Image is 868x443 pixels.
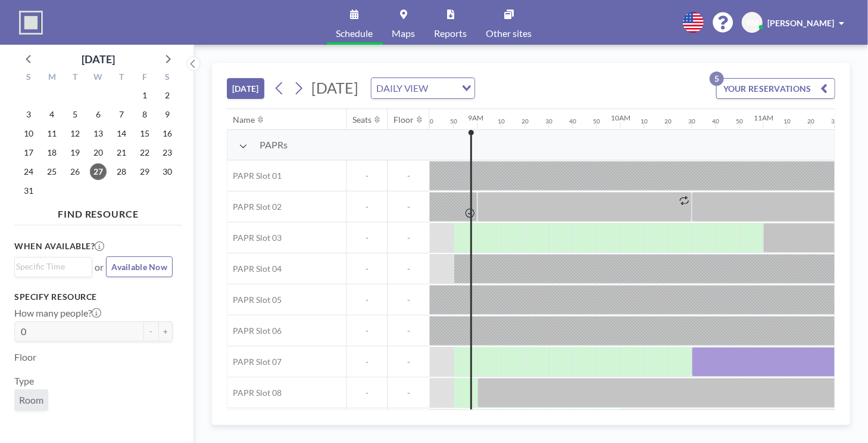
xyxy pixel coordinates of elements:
span: Saturday, August 16, 2025 [160,125,176,142]
span: Saturday, August 23, 2025 [160,144,176,161]
span: PAPR Slot 05 [227,295,282,305]
div: T [110,70,133,86]
span: Tuesday, August 26, 2025 [67,163,83,180]
button: + [158,321,173,342]
span: Wednesday, August 6, 2025 [90,106,107,123]
span: Sunday, August 31, 2025 [20,182,37,199]
div: F [133,70,156,86]
span: Other sites [486,29,532,38]
span: Monday, August 4, 2025 [43,106,60,123]
span: Wednesday, August 20, 2025 [90,144,107,161]
h4: FIND RESOURCE [14,203,182,220]
button: YOUR RESERVATIONS5 [716,78,835,99]
span: Available Now [111,262,167,272]
div: 10 [784,117,791,125]
button: Available Now [106,256,173,277]
span: - [388,326,430,336]
span: PAPR Slot 03 [227,233,282,243]
span: Sunday, August 17, 2025 [20,144,37,161]
span: Tuesday, August 5, 2025 [67,106,83,123]
div: 10AM [611,113,631,122]
span: - [388,264,430,274]
div: Floor [394,114,414,125]
span: - [347,295,388,305]
span: [DATE] [311,79,358,97]
span: Friday, August 1, 2025 [136,87,153,104]
div: M [40,70,64,86]
h3: Specify resource [14,292,173,302]
span: Thursday, August 28, 2025 [113,163,130,180]
span: Maps [392,29,416,38]
span: Friday, August 15, 2025 [136,125,153,142]
span: Monday, August 25, 2025 [43,163,60,180]
span: Friday, August 22, 2025 [136,144,153,161]
span: [PERSON_NAME] [767,18,834,28]
span: - [347,357,388,367]
span: Friday, August 29, 2025 [136,163,153,180]
span: Wednesday, August 27, 2025 [90,163,107,180]
div: Search for option [15,258,92,275]
input: Search for option [16,260,85,273]
span: DAILY VIEW [374,80,431,96]
div: 10 [498,117,505,125]
div: [DATE] [82,51,115,67]
div: 40 [427,117,434,125]
button: [DATE] [227,78,264,99]
span: - [388,233,430,243]
span: PAPR Slot 02 [227,202,282,212]
span: - [388,388,430,398]
span: PAPR Slot 01 [227,171,282,181]
label: Floor [14,351,36,363]
span: - [347,388,388,398]
span: - [388,171,430,181]
div: 10 [641,117,648,125]
img: organization-logo [19,11,43,35]
span: Friday, August 8, 2025 [136,106,153,123]
span: - [347,202,388,212]
span: - [388,202,430,212]
div: 50 [451,117,458,125]
span: Thursday, August 7, 2025 [113,106,130,123]
span: Saturday, August 30, 2025 [160,163,176,180]
div: 30 [689,117,696,125]
span: Sunday, August 3, 2025 [20,106,37,123]
div: Name [233,114,255,125]
span: Tuesday, August 19, 2025 [67,144,83,161]
span: Monday, August 18, 2025 [43,144,60,161]
div: 50 [736,117,744,125]
div: 30 [832,117,839,125]
p: 5 [710,72,724,86]
span: Room [19,394,43,406]
span: Tuesday, August 12, 2025 [67,125,83,142]
div: 50 [594,117,601,125]
div: Seats [353,114,372,125]
span: Saturday, August 9, 2025 [160,106,176,123]
span: - [388,357,430,367]
span: Thursday, August 21, 2025 [113,144,130,161]
span: PAPRs [260,139,288,151]
span: Saturday, August 2, 2025 [160,87,176,104]
div: 20 [808,117,815,125]
div: 9AM [469,113,484,122]
span: - [347,326,388,336]
div: 20 [522,117,529,125]
input: Search for option [432,80,455,96]
span: PAPR Slot 04 [227,264,282,274]
div: T [64,70,87,86]
span: Schedule [336,29,373,38]
span: - [347,233,388,243]
div: S [156,70,179,86]
div: 30 [546,117,553,125]
span: Monday, August 11, 2025 [43,125,60,142]
span: Thursday, August 14, 2025 [113,125,130,142]
span: PAPR Slot 08 [227,388,282,398]
span: Reports [435,29,467,38]
span: PAPR Slot 07 [227,357,282,367]
label: Type [14,375,34,387]
span: Sunday, August 10, 2025 [20,125,37,142]
span: PAPR Slot 06 [227,326,282,336]
div: Search for option [371,78,474,98]
button: - [144,321,158,342]
span: Sunday, August 24, 2025 [20,163,37,180]
span: Wednesday, August 13, 2025 [90,125,107,142]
